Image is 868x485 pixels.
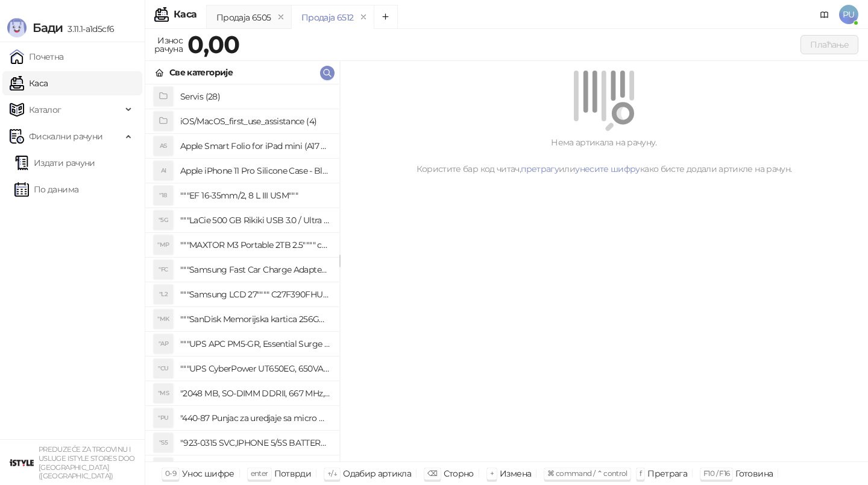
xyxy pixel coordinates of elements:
h4: """UPS APC PM5-GR, Essential Surge Arrest,5 utic_nica""" [180,334,330,353]
div: "MP [154,235,173,255]
span: ⌘ command / ⌃ control [547,469,627,478]
span: 3.11.1-a1d5cf6 [63,24,114,34]
div: "SD [154,458,173,477]
a: Почетна [10,45,64,69]
a: Каса [10,71,48,95]
a: По данима [14,177,78,201]
div: Измена [500,466,531,481]
div: Потврди [274,466,312,481]
div: "AP [154,334,173,353]
h4: "2048 MB, SO-DIMM DDRII, 667 MHz, Napajanje 1,8 0,1 V, Latencija CL5" [180,384,330,403]
small: PREDUZEĆE ZA TRGOVINU I USLUGE ISTYLE STORES DOO [GEOGRAPHIC_DATA] ([GEOGRAPHIC_DATA]) [39,445,135,480]
h4: Apple Smart Folio for iPad mini (A17 Pro) - Sage [180,136,330,156]
div: Каса [174,10,197,19]
div: Све категорије [169,66,233,79]
h4: """SanDisk Memorijska kartica 256GB microSDXC sa SD adapterom SDSQXA1-256G-GN6MA - Extreme PLUS, ... [180,309,330,329]
div: "18 [154,186,173,205]
div: Унос шифре [182,466,234,481]
div: "MK [154,309,173,329]
span: F10 / F16 [703,469,729,478]
div: Продаја 6512 [301,11,353,24]
button: remove [273,12,289,22]
div: Готовина [735,466,773,481]
div: "L2 [154,285,173,304]
div: "S5 [154,433,173,452]
div: "MS [154,384,173,403]
a: Издати рачуни [14,151,95,175]
h4: """UPS CyberPower UT650EG, 650VA/360W , line-int., s_uko, desktop""" [180,359,330,378]
span: 0-9 [165,469,176,478]
div: "FC [154,260,173,279]
div: "CU [154,359,173,378]
h4: """EF 16-35mm/2, 8 L III USM""" [180,186,330,205]
div: AS [154,136,173,156]
h4: """Samsung LCD 27"""" C27F390FHUXEN""" [180,285,330,304]
h4: "440-87 Punjac za uredjaje sa micro USB portom 4/1, Stand." [180,408,330,428]
h4: """MAXTOR M3 Portable 2TB 2.5"""" crni eksterni hard disk HX-M201TCB/GM""" [180,235,330,255]
a: претрагу [521,163,559,174]
h4: """LaCie 500 GB Rikiki USB 3.0 / Ultra Compact & Resistant aluminum / USB 3.0 / 2.5""""""" [180,211,330,230]
span: + [490,469,494,478]
div: AI [154,161,173,180]
span: Фискални рачуни [29,124,102,148]
div: Износ рачуна [152,33,185,57]
a: унесите шифру [575,163,640,174]
span: Каталог [29,98,61,122]
div: Сторно [444,466,474,481]
a: Документација [815,5,834,24]
span: ⌫ [427,469,437,478]
h4: "923-0448 SVC,IPHONE,TOURQUE DRIVER KIT .65KGF- CM Šrafciger " [180,458,330,477]
img: Logo [7,18,27,37]
span: f [640,469,641,478]
span: Бади [33,21,63,35]
div: Одабир артикла [343,466,411,481]
div: Нема артикала на рачуну. Користите бар код читач, или како бисте додали артикле на рачун. [354,136,854,176]
div: "PU [154,408,173,428]
strong: 0,00 [187,30,239,59]
h4: """Samsung Fast Car Charge Adapter, brzi auto punja_, boja crna""" [180,260,330,279]
div: grid [145,84,339,461]
span: PU [839,5,858,24]
button: Плаћање [800,35,858,54]
button: Add tab [374,5,398,29]
div: Продаја 6505 [216,11,271,24]
h4: Apple iPhone 11 Pro Silicone Case - Black [180,161,330,180]
div: "5G [154,211,173,230]
button: remove [356,12,371,22]
div: Претрага [647,466,687,481]
span: ↑/↓ [327,469,337,478]
h4: "923-0315 SVC,IPHONE 5/5S BATTERY REMOVAL TRAY Držač za iPhone sa kojim se otvara display [180,433,330,452]
h4: Servis (28) [180,87,330,106]
img: 64x64-companyLogo-77b92cf4-9946-4f36-9751-bf7bb5fd2c7d.png [10,451,34,475]
span: enter [251,469,268,478]
h4: iOS/MacOS_first_use_assistance (4) [180,112,330,131]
